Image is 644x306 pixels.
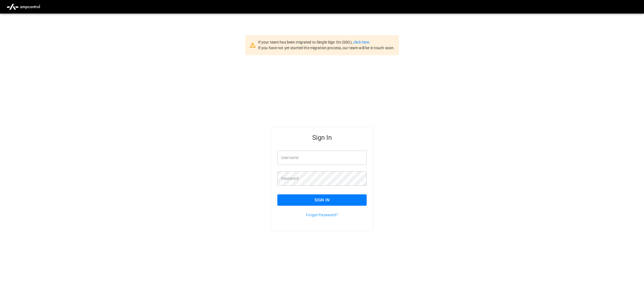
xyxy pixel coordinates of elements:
img: ampcontrol.io logo [4,2,42,12]
button: Sign In [277,194,367,206]
span: If your team has been migrated to Single Sign On (SSO), [258,40,353,44]
p: Forgot Password? [277,212,367,218]
h5: Sign In [277,133,367,142]
span: If you have not yet started the migration process, our team will be in touch soon. [258,46,395,50]
a: click here. [353,40,370,44]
